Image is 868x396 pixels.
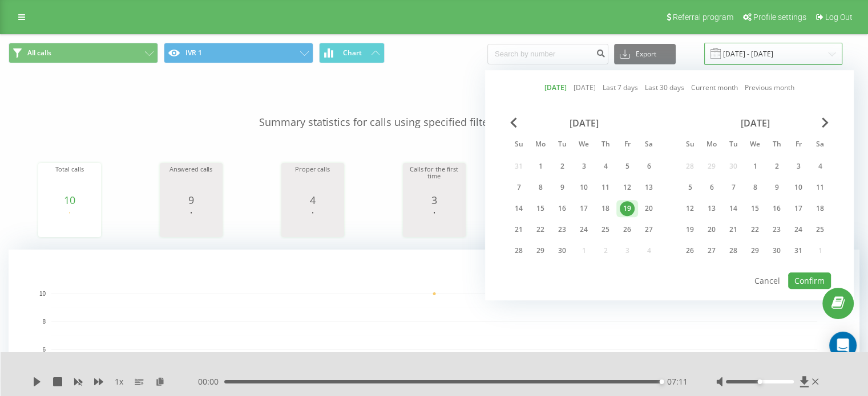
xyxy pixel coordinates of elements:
button: Chart [319,43,385,63]
a: [DATE] [574,83,596,93]
div: 28 [726,243,741,258]
div: Fri Sep 26, 2025 [616,221,638,238]
a: Previous month [745,83,794,93]
div: 2 [555,159,570,174]
button: All calls [9,43,158,63]
div: Mon Sep 1, 2025 [530,158,551,175]
div: Thu Sep 11, 2025 [595,179,616,196]
div: Wed Oct 15, 2025 [744,200,766,217]
abbr: Tuesday [725,137,742,154]
div: Sat Oct 25, 2025 [809,221,831,238]
div: Thu Sep 25, 2025 [595,221,616,238]
div: 10 [791,180,806,195]
div: 14 [511,201,526,216]
div: 27 [704,243,719,258]
div: Wed Sep 17, 2025 [573,200,595,217]
span: Previous Month [510,117,517,128]
div: Sun Oct 12, 2025 [679,200,701,217]
abbr: Friday [790,137,807,154]
div: 25 [598,222,613,237]
div: Fri Oct 3, 2025 [788,158,809,175]
div: Tue Sep 16, 2025 [551,200,573,217]
div: Thu Sep 4, 2025 [595,158,616,175]
div: Sun Oct 5, 2025 [679,179,701,196]
div: 10 [576,180,591,195]
div: 22 [748,222,762,237]
div: [DATE] [679,117,831,129]
div: Answered calls [163,166,220,194]
div: Calls for the first time [406,166,463,194]
div: 26 [620,222,635,237]
abbr: Wednesday [575,137,592,154]
div: 5 [683,180,697,195]
div: Thu Sep 18, 2025 [595,200,616,217]
div: 2 [769,159,784,174]
div: Tue Sep 30, 2025 [551,242,573,259]
div: Thu Oct 9, 2025 [766,179,788,196]
div: Proper calls [284,166,341,194]
div: 1 [533,159,548,174]
div: Fri Oct 10, 2025 [788,179,809,196]
div: 21 [726,222,741,237]
div: 25 [813,222,827,237]
div: 4 [813,159,827,174]
abbr: Sunday [681,137,699,154]
span: Chart [343,49,362,57]
button: IVR 1 [164,43,313,63]
abbr: Wednesday [746,137,764,154]
div: 6 [704,180,719,195]
svg: A chart. [284,206,341,240]
div: Tue Sep 9, 2025 [551,179,573,196]
div: 17 [576,201,591,216]
div: Fri Sep 5, 2025 [616,158,638,175]
div: Mon Sep 8, 2025 [530,179,551,196]
div: Mon Oct 13, 2025 [701,200,722,217]
abbr: Monday [703,137,720,154]
abbr: Saturday [640,137,657,154]
div: Sat Sep 27, 2025 [638,221,660,238]
div: 22 [533,222,548,237]
div: 19 [620,201,635,216]
span: All calls [27,48,51,58]
div: 24 [576,222,591,237]
div: 6 [641,159,656,174]
p: Summary statistics for calls using specified filters for the selected period [9,92,859,130]
abbr: Tuesday [554,137,571,154]
div: Thu Oct 30, 2025 [766,242,788,259]
svg: A chart. [163,206,220,240]
div: Wed Oct 22, 2025 [744,221,766,238]
div: Mon Oct 27, 2025 [701,242,722,259]
div: 7 [511,180,526,195]
div: 21 [511,222,526,237]
div: 4 [598,159,613,174]
div: Thu Oct 2, 2025 [766,158,788,175]
div: 24 [791,222,806,237]
div: 14 [726,201,741,216]
button: Confirm [788,272,831,289]
div: Thu Oct 23, 2025 [766,221,788,238]
div: Mon Sep 22, 2025 [530,221,551,238]
abbr: Saturday [812,137,829,154]
a: Last 7 days [603,83,638,93]
div: 30 [769,243,784,258]
div: 19 [683,222,697,237]
div: Sat Oct 18, 2025 [809,200,831,217]
div: 26 [683,243,697,258]
div: Tue Oct 28, 2025 [722,242,744,259]
div: 29 [533,243,548,258]
div: Sat Oct 11, 2025 [809,179,831,196]
div: Wed Oct 29, 2025 [744,242,766,259]
a: Last 30 days [645,83,684,93]
div: 9 [555,180,570,195]
abbr: Thursday [768,137,785,154]
svg: A chart. [406,206,463,240]
span: 00:00 [198,376,224,387]
text: 6 [42,347,46,353]
div: 28 [511,243,526,258]
div: 12 [683,201,697,216]
abbr: Monday [532,137,549,154]
abbr: Thursday [597,137,614,154]
div: 8 [533,180,548,195]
